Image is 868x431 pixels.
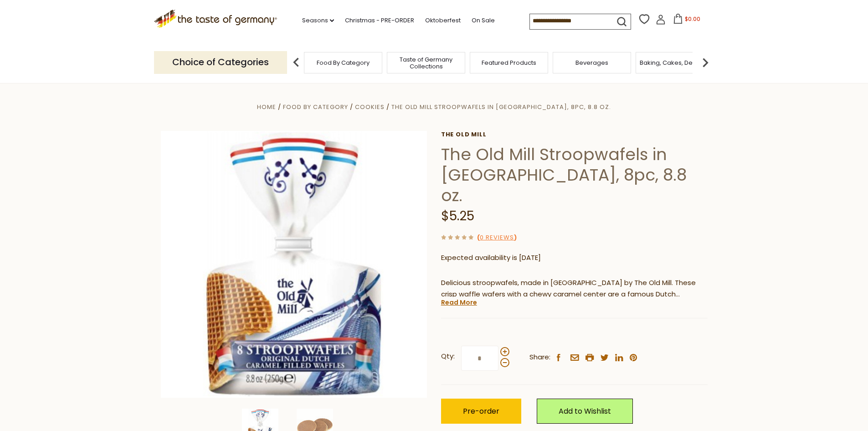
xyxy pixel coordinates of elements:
button: $0.00 [668,14,706,27]
a: Read More [441,298,477,307]
a: Oktoberfest [425,16,461,26]
a: Taste of Germany Collections [390,56,462,70]
p: Choice of Categories [154,51,287,73]
span: $0.00 [685,15,700,23]
span: Share: [529,352,550,363]
img: previous arrow [287,53,305,72]
a: Food By Category [283,103,348,111]
a: Christmas - PRE-ORDER [345,16,414,26]
a: Seasons [302,16,334,26]
span: ( ) [477,233,517,242]
h1: The Old Mill Stroopwafels in [GEOGRAPHIC_DATA], 8pc, 8.8 oz. [441,144,708,206]
a: Featured Products [482,59,536,66]
img: next arrow [696,53,714,72]
strong: Qty: [441,351,455,362]
a: Beverages [575,59,608,66]
a: Cookies [355,103,385,111]
a: Home [257,103,276,111]
input: Qty: [461,346,498,371]
span: Pre-order [463,406,499,416]
img: The Old Mill Stroopwafels in Bag, 8pc, 8.8 oz. [161,131,427,398]
a: On Sale [472,16,495,26]
p: Expected availability is [DATE] [441,252,708,264]
a: Food By Category [317,59,370,66]
p: Delicious stroopwafels, made in [GEOGRAPHIC_DATA] by The Old Mill. These crisp waffle wafers with... [441,277,708,300]
button: Pre-order [441,399,521,424]
a: The Old Mill Stroopwafels in [GEOGRAPHIC_DATA], 8pc, 8.8 oz. [391,103,611,111]
a: Baking, Cakes, Desserts [640,59,710,66]
span: $5.25 [441,207,474,225]
a: 0 Reviews [480,233,514,243]
a: Add to Wishlist [537,399,633,424]
a: The Old Mill [441,131,708,138]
